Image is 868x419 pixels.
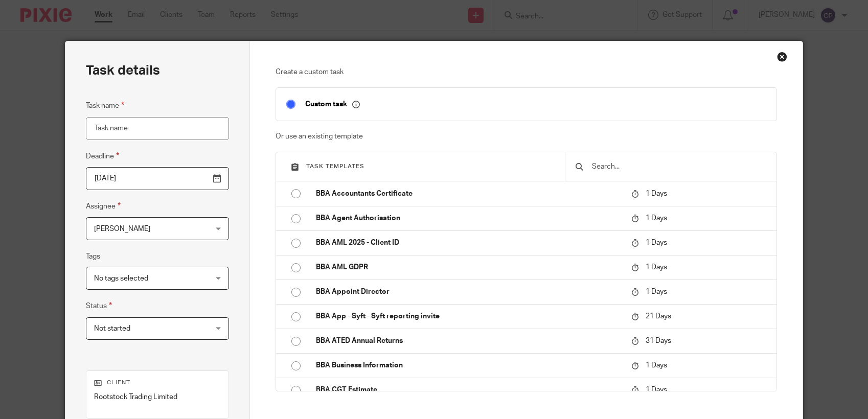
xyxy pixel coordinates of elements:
span: 1 Days [646,386,667,393]
p: BBA AML 2025 - Client ID [316,238,621,248]
label: Assignee [86,200,121,212]
p: BBA CGT Estimate [316,385,621,395]
p: BBA Appoint Director [316,287,621,297]
span: 1 Days [646,288,667,295]
p: BBA Business Information [316,360,621,370]
span: No tags selected [94,275,148,282]
input: Pick a date [86,167,229,190]
span: 1 Days [646,190,667,197]
p: BBA Accountants Certificate [316,189,621,199]
span: 1 Days [646,264,667,271]
input: Search... [591,161,766,172]
span: 1 Days [646,239,667,246]
label: Tags [86,251,100,262]
p: Or use an existing template [276,131,777,142]
h2: Task details [86,62,160,79]
input: Task name [86,117,229,140]
span: 1 Days [646,362,667,369]
div: Close this dialog window [777,52,787,62]
span: [PERSON_NAME] [94,225,150,232]
p: BBA Agent Authorisation [316,213,621,223]
p: Client [94,379,220,387]
span: 21 Days [646,313,671,320]
p: BBA AML GDPR [316,262,621,272]
span: 31 Days [646,337,671,344]
label: Deadline [86,150,119,162]
p: Custom task [305,100,360,109]
label: Status [86,300,112,312]
span: 1 Days [646,215,667,222]
label: Task name [86,100,124,111]
p: Rootstock Trading Limited [94,392,220,402]
p: Create a custom task [276,67,777,77]
p: BBA ATED Annual Returns [316,336,621,346]
span: Task templates [306,164,364,169]
span: Not started [94,325,130,332]
p: BBA App - Syft - Syft reporting invite [316,311,621,321]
